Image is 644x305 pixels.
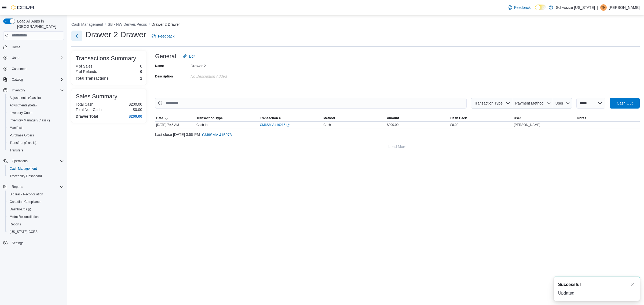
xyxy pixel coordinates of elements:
[10,87,27,94] button: Inventory
[76,107,102,112] h6: Total Non-Cash
[10,87,64,94] span: Inventory
[10,158,30,164] button: Operations
[8,173,64,179] span: Traceabilty Dashboard
[1,239,66,247] button: Settings
[387,116,399,120] span: Amount
[8,110,64,116] span: Inventory Count
[8,199,43,205] a: Canadian Compliance
[558,290,635,296] div: Updated
[10,76,25,83] button: Catalog
[10,239,64,246] span: Settings
[8,191,64,198] span: BioTrack Reconciliation
[323,123,331,127] span: Cash
[8,117,64,124] span: Inventory Manager (Classic)
[5,147,66,154] button: Transfers
[513,115,576,121] button: User
[3,41,64,261] nav: Complex example
[610,98,640,109] button: Cash Out
[10,158,64,164] span: Operations
[129,114,142,118] h4: $200.00
[10,44,23,50] a: Home
[558,281,635,288] div: Notification
[195,115,259,121] button: Transaction Type
[129,102,142,106] p: $200.00
[10,174,42,178] span: Traceabilty Dashboard
[5,213,66,221] button: Metrc Reconciliation
[8,95,64,101] span: Adjustments (Classic)
[85,29,146,40] h1: Drawer 2 Drawer
[156,116,163,120] span: Date
[8,221,23,228] a: Reports
[1,76,66,83] button: Catalog
[601,4,606,11] span: TH
[8,147,64,154] span: Transfers
[12,241,23,245] span: Settings
[10,192,43,196] span: BioTrack Reconciliation
[76,93,117,100] h3: Sales Summary
[8,132,36,139] a: Purchase Orders
[322,115,386,121] button: Method
[189,54,195,59] span: Edit
[8,214,64,220] span: Metrc Reconciliation
[15,18,64,29] span: Load All Apps in [GEOGRAPHIC_DATA]
[10,230,38,234] span: [US_STATE] CCRS
[155,98,467,109] input: This is a search bar. As you type, the results lower in the page will automatically filter.
[387,123,398,127] span: $200.00
[10,133,34,137] span: Purchase Orders
[133,107,142,112] p: $0.00
[8,140,64,146] span: Transfers (Classic)
[1,87,66,94] button: Inventory
[71,31,82,41] button: Next
[10,184,25,190] button: Reports
[389,144,407,149] span: Load More
[5,172,66,180] button: Traceabilty Dashboard
[140,69,142,74] p: 0
[158,34,174,39] span: Feedback
[512,98,553,109] button: Payment Method
[5,124,66,132] button: Manifests
[8,147,25,154] a: Transfers
[10,207,31,211] span: Dashboards
[8,165,39,172] a: Cash Management
[149,31,177,42] a: Feedback
[1,183,66,191] button: Reports
[155,115,195,121] button: Date
[609,4,640,11] p: [PERSON_NAME]
[10,44,64,50] span: Home
[76,69,97,74] h6: # of Refunds
[5,102,66,109] button: Adjustments (beta)
[10,65,64,72] span: Customers
[506,2,533,13] a: Feedback
[8,229,40,235] a: [US_STATE] CCRS
[140,76,142,80] h4: 1
[8,125,64,131] span: Manifests
[10,215,39,219] span: Metrc Reconciliation
[474,101,503,105] span: Transaction Type
[191,62,262,68] div: Drawer 2
[8,117,52,124] a: Inventory Manager (Classic)
[514,5,530,10] span: Feedback
[76,55,136,62] h3: Transactions Summary
[12,45,20,49] span: Home
[12,56,20,60] span: Users
[8,191,45,198] a: BioTrack Reconciliation
[5,198,66,206] button: Canadian Compliance
[12,88,25,92] span: Inventory
[5,94,66,102] button: Adjustments (Classic)
[5,206,66,213] a: Dashboards
[5,132,66,139] button: Purchase Orders
[449,115,513,121] button: Cash Back
[8,229,64,235] span: Washington CCRS
[155,74,173,79] label: Description
[155,141,640,152] button: Load More
[259,115,323,121] button: Transaction #
[260,116,281,120] span: Transaction #
[5,109,66,117] button: Inventory Count
[180,51,197,62] button: Edit
[8,221,64,228] span: Reports
[152,22,180,27] button: Drawer 2 Drawer
[5,228,66,236] button: [US_STATE] CCRS
[12,159,28,163] span: Operations
[12,67,27,71] span: Customers
[1,157,66,165] button: Operations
